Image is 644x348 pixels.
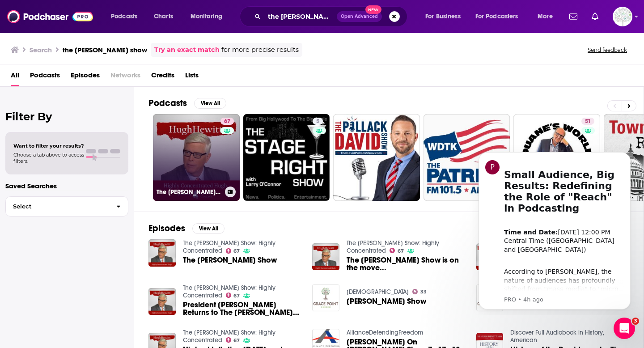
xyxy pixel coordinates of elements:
[341,14,378,19] span: Open Advanced
[154,45,220,55] a: Try an exact match
[390,248,404,253] a: 67
[191,10,222,23] span: Monitoring
[313,118,323,125] a: 5
[412,289,427,294] a: 33
[613,7,632,26] span: Logged in as WunderTanya
[151,68,174,86] a: Credits
[5,196,128,216] button: Select
[420,290,427,294] span: 33
[585,46,630,54] button: Send feedback
[111,10,137,23] span: Podcasts
[531,9,564,24] button: open menu
[220,118,234,125] a: 67
[233,339,240,343] span: 67
[347,256,466,272] a: The Hugh Hewitt Show is on the move...
[365,5,381,14] span: New
[465,144,644,315] iframe: Intercom notifications message
[613,7,632,26] button: Show profile menu
[183,284,275,299] a: The Hugh Hewitt Show: Highly Concentrated
[154,10,173,23] span: Charts
[614,318,635,339] iframe: Intercom live chat
[157,188,221,196] h3: The [PERSON_NAME] Show: Highly Concentrated
[183,329,275,344] a: The Hugh Hewitt Show: Highly Concentrated
[30,46,52,54] h3: Search
[347,297,426,305] a: Hugh Hewitt Show
[148,288,176,315] img: President Trump Returns to The Hugh Hewitt Show To Talk China, Iran, Submarines…and the NFL
[264,9,337,24] input: Search podcasts, credits, & more...
[183,256,277,264] a: The Hugh Hewitt Show
[13,143,84,149] span: Want to filter your results?
[6,204,109,209] span: Select
[224,117,230,126] span: 67
[148,98,226,109] a: PodcastsView All
[233,294,240,298] span: 67
[347,288,409,296] a: Grace Point Church
[192,223,225,234] button: View All
[337,11,382,22] button: Open AdvancedNew
[398,249,404,253] span: 67
[7,8,93,25] img: Podchaser - Follow, Share and Rate Podcasts
[185,68,199,86] a: Lists
[316,117,319,126] span: 5
[588,9,602,24] a: Show notifications dropdown
[30,68,60,86] a: Podcasts
[248,6,416,27] div: Search podcasts, credits, & more...
[153,114,240,201] a: 67The [PERSON_NAME] Show: Highly Concentrated
[425,10,461,23] span: For Business
[183,301,302,316] span: President [PERSON_NAME] Returns to The [PERSON_NAME] Show To Talk [GEOGRAPHIC_DATA], [GEOGRAPHIC_...
[63,46,147,54] h3: the [PERSON_NAME] show
[148,223,185,234] h2: Episodes
[347,297,426,305] span: [PERSON_NAME] Show
[510,329,604,344] a: Discover Full Audiobook in History, American
[5,110,128,123] h2: Filter By
[347,256,466,272] span: The [PERSON_NAME] Show is on the move...
[226,248,240,254] a: 67
[148,239,176,267] img: The Hugh Hewitt Show
[312,284,339,311] img: Hugh Hewitt Show
[194,98,226,109] button: View All
[538,10,553,23] span: More
[226,293,240,298] a: 67
[347,329,423,336] a: AllianceDefendingFreedom
[243,114,330,201] a: 5
[226,337,240,343] a: 67
[183,301,302,316] a: President Trump Returns to The Hugh Hewitt Show To Talk China, Iran, Submarines…and the NFL
[5,182,128,190] p: Saved Searches
[613,7,632,26] img: User Profile
[585,117,591,126] span: 51
[110,68,140,86] span: Networks
[470,9,531,24] button: open menu
[183,239,275,255] a: The Hugh Hewitt Show: Highly Concentrated
[148,9,178,24] a: Charts
[347,239,439,255] a: The Hugh Hewitt Show: Highly Concentrated
[148,223,225,234] a: EpisodesView All
[221,45,299,55] span: for more precise results
[419,9,472,24] button: open menu
[632,318,639,325] span: 3
[183,256,277,264] span: The [PERSON_NAME] Show
[13,152,84,164] span: Choose a tab above to access filters.
[11,68,19,86] a: All
[148,98,187,109] h2: Podcasts
[566,9,581,24] a: Show notifications dropdown
[105,9,149,24] button: open menu
[581,118,594,125] a: 51
[312,243,339,271] img: The Hugh Hewitt Show is on the move...
[71,68,100,86] a: Episodes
